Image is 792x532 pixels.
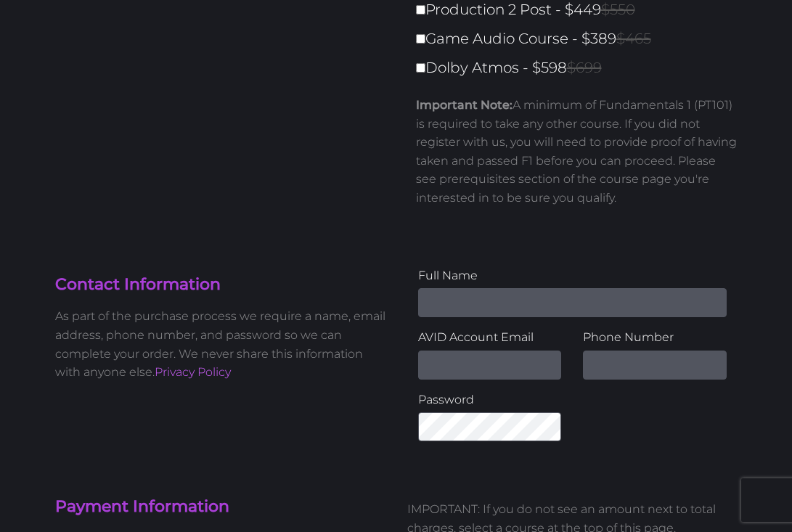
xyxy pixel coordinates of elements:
label: Password [418,390,562,409]
span: $550 [601,1,635,18]
input: Production 2 Post - $449$550 [416,5,425,15]
input: Game Audio Course - $389$465 [416,34,425,44]
p: As part of the purchase process we require a name, email address, phone number, and password so w... [55,307,385,381]
label: Phone Number [583,328,727,347]
input: Dolby Atmos - $598$699 [416,63,425,73]
span: $699 [567,59,602,76]
label: Game Audio Course - $389 [416,26,746,52]
label: Full Name [418,266,727,285]
p: A minimum of Fundamentals 1 (PT101) is required to take any other course. If you did not register... [416,96,738,208]
h4: Payment Information [55,496,385,518]
strong: Important Note: [416,98,513,112]
label: Dolby Atmos - $598 [416,55,746,81]
a: Privacy Policy [155,365,231,379]
span: $465 [616,30,651,47]
h4: Contact Information [55,274,385,296]
label: AVID Account Email [418,328,562,347]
